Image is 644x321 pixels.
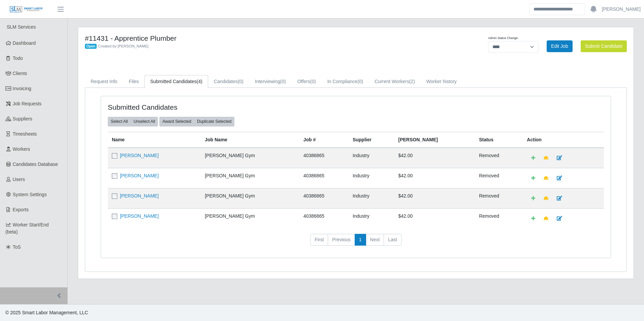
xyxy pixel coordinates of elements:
[120,173,159,178] a: [PERSON_NAME]
[475,208,523,228] td: removed
[299,148,349,168] td: 40386865
[159,117,234,126] div: bulk actions
[394,148,475,168] td: $42.00
[357,79,363,84] span: (0)
[292,75,322,88] a: Offers
[144,75,208,88] a: Submitted Candidates
[201,132,299,148] th: Job Name
[394,168,475,188] td: $42.00
[13,40,36,46] span: Dashboard
[5,222,49,235] span: Worker Start/End (beta)
[299,132,349,148] th: Job #
[7,24,36,30] span: SLM Services
[120,193,159,199] a: [PERSON_NAME]
[349,188,394,208] td: Industry
[475,132,523,148] th: Status
[13,177,25,182] span: Users
[349,208,394,228] td: Industry
[159,117,194,126] button: Award Selected
[13,71,27,76] span: Clients
[475,188,523,208] td: removed
[475,148,523,168] td: removed
[280,79,286,84] span: (0)
[108,234,604,251] nav: pagination
[527,192,540,204] a: Add Default Cost Code
[13,244,21,250] span: ToS
[581,40,627,52] button: Submit Candidate
[194,117,234,126] button: Duplicate Selected
[488,36,518,41] label: Admin Status Change:
[201,208,299,228] td: [PERSON_NAME] Gym
[201,168,299,188] td: [PERSON_NAME] Gym
[539,213,553,224] a: Make Team Lead
[539,152,553,164] a: Make Team Lead
[13,192,47,197] span: System Settings
[13,146,30,152] span: Workers
[13,116,32,121] span: Suppliers
[539,192,553,204] a: Make Team Lead
[310,79,316,84] span: (0)
[13,56,23,61] span: Todo
[527,213,540,224] a: Add Default Cost Code
[475,168,523,188] td: removed
[108,117,158,126] div: bulk actions
[5,310,88,315] span: © 2025 Smart Labor Management, LLC
[201,148,299,168] td: [PERSON_NAME] Gym
[13,131,37,137] span: Timesheets
[98,44,149,48] span: Created by [PERSON_NAME]
[13,207,29,212] span: Exports
[9,6,43,13] img: SLM Logo
[409,79,415,84] span: (2)
[527,152,540,164] a: Add Default Cost Code
[13,162,58,167] span: Candidates Database
[299,208,349,228] td: 40386865
[108,103,309,111] h4: Submitted Candidates
[201,188,299,208] td: [PERSON_NAME] Gym
[539,172,553,184] a: Make Team Lead
[197,79,202,84] span: (4)
[13,86,31,91] span: Invoicing
[547,40,573,52] a: Edit Job
[349,168,394,188] td: Industry
[394,188,475,208] td: $42.00
[85,44,97,49] span: Open
[421,75,462,88] a: Worker history
[208,75,249,88] a: Candidates
[523,132,604,148] th: Action
[108,132,201,148] th: Name
[369,75,421,88] a: Current Workers
[529,3,585,15] input: Search
[238,79,244,84] span: (0)
[85,34,397,42] h4: #11431 - Apprentice Plumber
[130,117,158,126] button: Unselect All
[120,153,159,158] a: [PERSON_NAME]
[602,6,641,13] a: [PERSON_NAME]
[394,132,475,148] th: [PERSON_NAME]
[120,213,159,219] a: [PERSON_NAME]
[108,117,131,126] button: Select All
[299,168,349,188] td: 40386865
[249,75,292,88] a: Interviewing
[322,75,369,88] a: In Compliance
[123,75,144,88] a: Files
[85,75,123,88] a: Request Info
[355,234,366,246] a: 1
[349,132,394,148] th: Supplier
[349,148,394,168] td: Industry
[394,208,475,228] td: $42.00
[299,188,349,208] td: 40386865
[527,172,540,184] a: Add Default Cost Code
[13,101,42,106] span: Job Requests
